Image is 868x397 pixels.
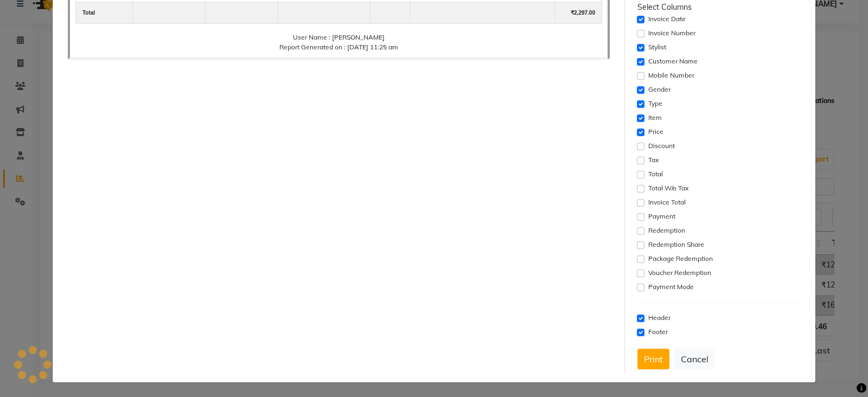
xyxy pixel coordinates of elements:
label: Footer [648,327,668,337]
div: User Name : [PERSON_NAME] [75,33,602,42]
label: Tax [648,155,659,165]
label: Package Redemption [648,254,713,264]
label: Voucher Redemption [648,268,711,278]
label: Customer Name [648,56,698,66]
label: Price [648,127,663,137]
label: Redemption Share [648,240,704,249]
label: Payment [648,212,675,221]
div: Select Columns [637,2,802,13]
label: Type [648,99,662,108]
label: Invoice Total [648,197,686,207]
label: Invoice Number [648,28,695,38]
td: Total [76,2,133,24]
label: Gender [648,85,671,94]
label: Redemption [648,226,685,235]
label: Mobile Number [648,71,694,80]
td: ₹2,297.00 [554,2,602,24]
button: Cancel [674,349,716,369]
label: Discount [648,141,675,151]
div: Report Generated on : [DATE] 11:25 am [75,42,602,52]
label: Stylist [648,42,666,52]
label: Total W/o Tax [648,183,688,193]
button: Print [637,349,669,369]
label: Item [648,113,662,123]
label: Invoice Date [648,14,686,24]
label: Payment Mode [648,282,694,292]
label: Header [648,313,671,323]
label: Total [648,169,663,179]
